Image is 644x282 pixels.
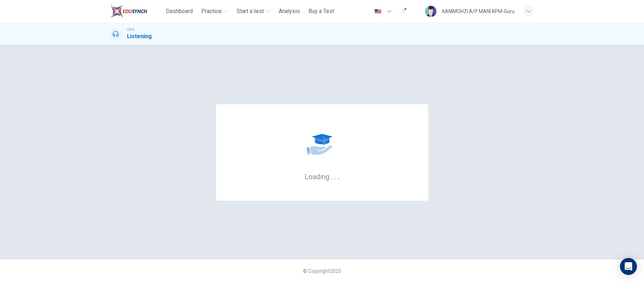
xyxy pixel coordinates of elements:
[237,7,264,16] span: Start a test
[304,172,340,181] h6: Loading
[127,27,134,32] span: CEFR
[334,170,336,182] h6: .
[373,9,382,14] img: en
[425,6,436,17] img: Profile picture
[110,4,163,18] a: ELTC logo
[163,5,196,18] button: Dashboard
[279,7,300,16] span: Analysis
[276,5,303,18] button: Analysis
[337,170,340,182] h6: .
[308,7,334,16] span: Buy a Test
[234,5,273,18] button: Start a test
[620,258,637,275] div: Open Intercom Messenger
[166,7,193,16] span: Dashboard
[303,268,341,274] span: © Copyright 2025
[306,5,337,18] button: Buy a Test
[198,5,231,18] button: Practice
[110,4,147,18] img: ELTC logo
[201,7,222,16] span: Practice
[127,32,152,41] h1: Listening
[442,7,515,16] div: KANIMOHZI A/P MANI KPM-Guru
[330,170,333,182] h6: .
